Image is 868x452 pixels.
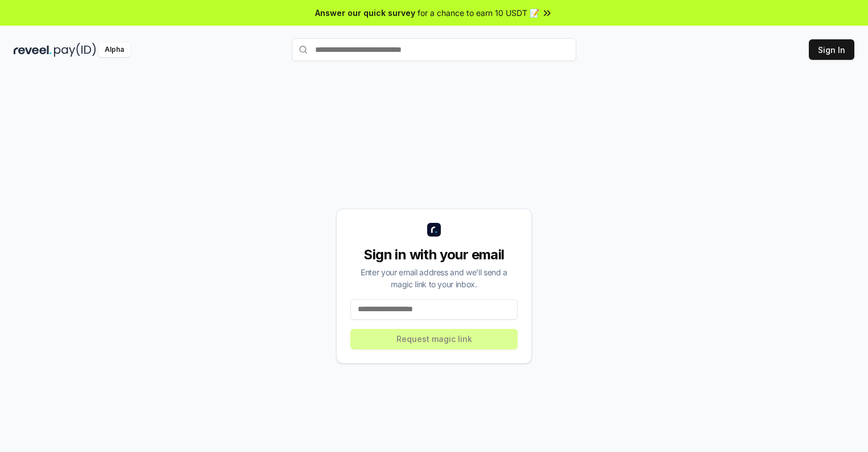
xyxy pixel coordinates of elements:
[418,7,539,19] span: for a chance to earn 10 USDT 📝
[315,7,415,19] span: Answer our quick survey
[14,43,52,57] img: reveel_dark
[809,39,854,60] button: Sign In
[350,246,518,264] div: Sign in with your email
[350,266,518,290] div: Enter your email address and we’ll send a magic link to your inbox.
[427,223,441,237] img: logo_small
[98,43,130,57] div: Alpha
[54,43,96,57] img: pay_id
